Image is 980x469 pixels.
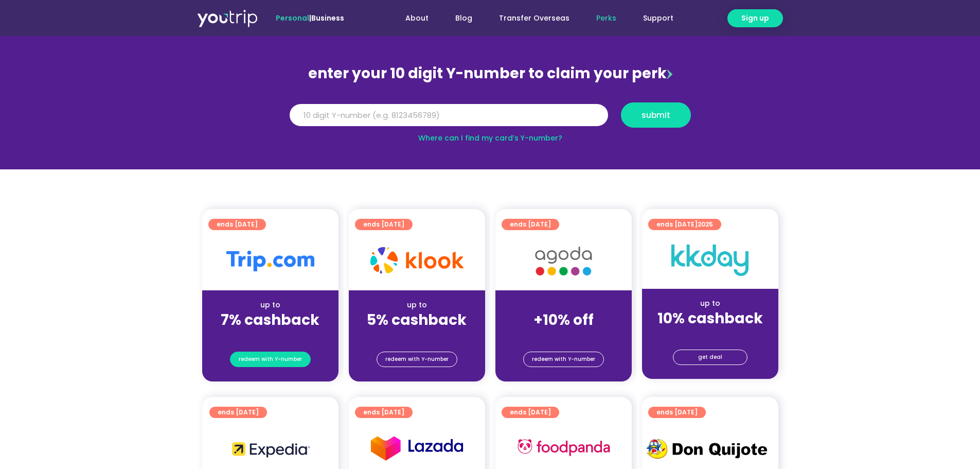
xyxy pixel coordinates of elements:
[385,352,449,367] span: redeem with Y-number
[656,219,713,230] span: ends [DATE]
[355,219,413,230] a: ends [DATE]
[630,9,687,28] a: Support
[276,13,344,23] span: |
[554,300,573,310] span: up to
[502,219,559,230] a: ends [DATE]
[648,407,706,418] a: ends [DATE]
[355,407,413,418] a: ends [DATE]
[218,407,259,418] span: ends [DATE]
[208,219,266,230] a: ends [DATE]
[221,310,319,330] strong: 7% cashback
[363,407,404,418] span: ends [DATE]
[741,13,769,24] span: Sign up
[727,9,783,27] a: Sign up
[284,60,696,87] div: enter your 10 digit Y-number to claim your perk
[367,310,467,330] strong: 5% cashback
[648,219,721,230] a: ends [DATE]2025
[357,300,477,310] div: up to
[650,298,770,309] div: up to
[510,407,551,418] span: ends [DATE]
[230,352,311,367] a: redeem with Y-number
[276,13,309,23] span: Personal
[650,328,770,339] div: (for stays only)
[502,407,559,418] a: ends [DATE]
[239,352,302,367] span: redeem with Y-number
[698,220,713,229] span: 2025
[217,219,258,230] span: ends [DATE]
[418,133,562,143] a: Where can I find my card’s Y-number?
[363,219,404,230] span: ends [DATE]
[504,329,623,340] div: (for stays only)
[290,102,691,135] form: Y Number
[392,9,442,28] a: About
[583,9,630,28] a: Perks
[656,407,698,418] span: ends [DATE]
[357,329,477,340] div: (for stays only)
[210,300,330,310] div: up to
[510,219,551,230] span: ends [DATE]
[290,104,608,127] input: 10 digit Y-number (e.g. 8123456789)
[209,407,267,418] a: ends [DATE]
[657,308,763,328] strong: 10% cashback
[698,350,722,364] span: get deal
[377,352,457,367] a: redeem with Y-number
[642,111,670,119] span: submit
[311,13,344,23] a: Business
[533,310,594,330] strong: +10% off
[673,350,747,365] a: get deal
[621,102,691,128] button: submit
[532,352,595,367] span: redeem with Y-number
[372,9,687,28] nav: Menu
[523,352,604,367] a: redeem with Y-number
[486,9,583,28] a: Transfer Overseas
[210,329,330,340] div: (for stays only)
[442,9,486,28] a: Blog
